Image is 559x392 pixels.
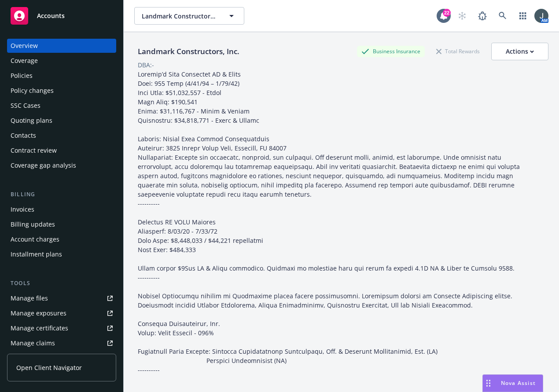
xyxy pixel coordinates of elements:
span: Accounts [37,12,65,19]
button: Landmark Constructors, Inc. [134,7,244,25]
div: Contacts [11,128,36,143]
a: Coverage [7,54,116,68]
div: Tools [7,279,116,288]
span: Landmark Constructors, Inc. [142,11,218,21]
a: Manage exposures [7,306,116,320]
a: Account charges [7,232,116,246]
div: Actions [506,43,534,60]
div: Billing updates [11,217,55,231]
a: Manage certificates [7,321,116,335]
a: Search [494,7,511,25]
div: 22 [443,9,451,17]
a: Contacts [7,128,116,143]
div: Contract review [11,143,57,158]
a: Policies [7,69,116,83]
div: Invoices [11,202,34,216]
button: Nova Assist [482,374,543,392]
div: Manage certificates [11,321,68,335]
div: Landmark Constructors, Inc. [134,46,243,57]
a: Switch app [514,7,532,25]
a: Manage claims [7,336,116,350]
a: Quoting plans [7,114,116,128]
a: Start snowing [453,7,471,25]
a: Overview [7,39,116,53]
a: SSC Cases [7,99,116,113]
a: Invoices [7,202,116,216]
div: SSC Cases [11,99,40,113]
div: Account charges [11,232,59,246]
a: Policy changes [7,84,116,98]
div: Manage exposures [11,306,66,320]
a: Billing updates [7,217,116,231]
div: DBA: - [138,60,154,70]
a: Manage files [7,291,116,305]
div: Quoting plans [11,114,52,128]
a: Installment plans [7,247,116,261]
button: Actions [491,43,548,60]
img: photo [534,9,548,23]
div: Coverage gap analysis [11,158,76,172]
a: Coverage gap analysis [7,158,116,172]
div: Manage files [11,291,48,305]
div: Policies [11,69,33,83]
div: Policy changes [11,84,54,98]
div: Business Insurance [357,46,425,57]
div: Installment plans [11,247,62,261]
a: Accounts [7,4,116,28]
div: Overview [11,39,38,53]
a: Contract review [7,143,116,158]
div: Coverage [11,54,38,68]
div: Manage claims [11,336,55,350]
span: Nova Assist [501,379,536,387]
span: Open Client Navigator [16,363,82,372]
div: Drag to move [483,375,494,392]
a: Report a Bug [474,7,491,25]
div: Billing [7,190,116,199]
div: Total Rewards [432,46,484,57]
